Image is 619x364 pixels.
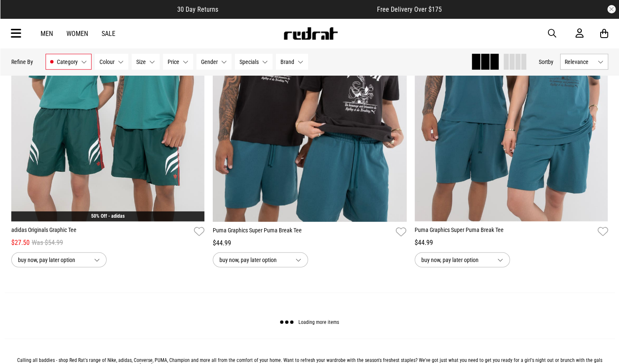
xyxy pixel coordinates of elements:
a: Puma Graphics Super Puma Break Tee [415,226,594,238]
div: $44.99 [213,238,406,248]
span: Size [136,59,146,65]
a: adidas Originals Graphic Tee [11,226,191,238]
span: buy now, pay later option [18,255,87,265]
span: Price [168,59,179,65]
div: $44.99 [415,238,608,248]
button: Brand [276,54,308,70]
button: Open LiveChat chat widget [7,3,32,28]
button: Gender [196,54,232,70]
a: Puma Graphics Super Puma Break Tee [213,226,392,238]
button: Size [132,54,160,70]
a: Men [41,30,53,38]
span: buy now, pay later option [219,255,289,265]
a: Sale [102,30,115,38]
span: 30 Day Returns [177,5,218,13]
span: Was $54.99 [32,238,63,248]
span: Category [57,59,78,65]
span: Gender [201,59,218,65]
button: buy now, pay later option [11,252,107,267]
button: Category [46,54,92,70]
span: buy now, pay later option [421,255,491,265]
button: Price [163,54,193,70]
button: Sortby [539,57,553,67]
span: Loading more items [298,320,339,326]
button: Specials [235,54,273,70]
p: Refine By [11,59,33,65]
span: Brand [280,59,294,65]
span: by [548,59,553,65]
span: Free Delivery Over $175 [377,5,442,13]
a: 50% Off - adidas [91,213,125,219]
a: Women [66,30,88,38]
button: Relevance [560,54,608,70]
span: Colour [99,59,115,65]
button: Colour [95,54,128,70]
iframe: Customer reviews powered by Trustpilot [235,5,360,13]
span: Relevance [565,59,594,65]
button: buy now, pay later option [415,252,510,267]
span: Specials [239,59,259,65]
img: Redrat logo [283,27,338,40]
button: buy now, pay later option [213,252,308,267]
span: $27.50 [11,238,30,248]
